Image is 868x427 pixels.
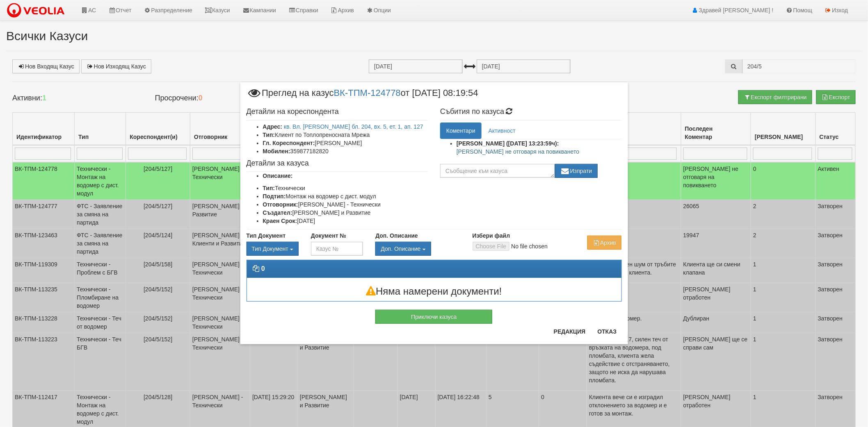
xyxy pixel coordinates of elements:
[375,242,431,256] button: Доп. Описание
[263,140,315,146] b: Гл. Кореспондент:
[247,108,428,116] h4: Детайли на кореспондента
[263,218,297,224] b: Краен Срок:
[263,131,428,139] li: Клиент по Топлопреносната Мрежа
[263,217,428,225] li: [DATE]
[263,132,275,138] b: Тип:
[263,147,428,155] li: 359877182820
[263,209,428,217] li: [PERSON_NAME] и Развитие
[440,108,622,116] h4: Събития по казуса
[247,286,621,297] h3: Няма намерени документи!
[593,325,622,338] button: Отказ
[311,232,346,240] label: Документ №
[263,173,293,179] b: Описание:
[263,209,292,216] b: Създател:
[375,242,460,256] div: Двоен клик, за изчистване на избраната стойност.
[381,245,420,252] span: Доп. Описание
[375,310,492,324] button: Приключи казуса
[284,123,423,130] a: кв. Вл. [PERSON_NAME] бл. 204, вх. 5, ет. 1, ап. 127
[247,89,478,104] span: Преглед на казус от [DATE] 08:19:54
[457,148,622,156] p: [PERSON_NAME] не отговаря на повикването
[587,236,621,250] button: Архив
[555,164,598,178] button: Изпрати
[457,140,559,147] strong: [PERSON_NAME] ([DATE] 13:23:59ч):
[263,123,283,130] b: Адрес:
[263,185,275,191] b: Тип:
[261,265,265,272] strong: 0
[311,242,363,256] input: Казус №
[247,242,299,256] div: Двоен клик, за изчистване на избраната стойност.
[482,123,522,139] a: Активност
[473,232,510,240] label: Избери файл
[375,232,418,240] label: Доп. Описание
[263,201,298,208] b: Отговорник:
[247,232,286,240] label: Тип Документ
[263,184,428,192] li: Технически
[334,88,401,98] a: ВК-ТПМ-124778
[252,245,288,252] span: Тип Документ
[263,200,428,209] li: [PERSON_NAME] - Технически
[263,193,286,200] b: Подтип:
[263,148,290,154] b: Мобилен:
[440,123,482,139] a: Коментари
[549,325,591,338] button: Редакция
[247,159,428,168] h4: Детайли за казуса
[247,242,299,256] button: Тип Документ
[263,192,428,200] li: Монтаж на водомер с дист. модул
[263,139,428,147] li: [PERSON_NAME]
